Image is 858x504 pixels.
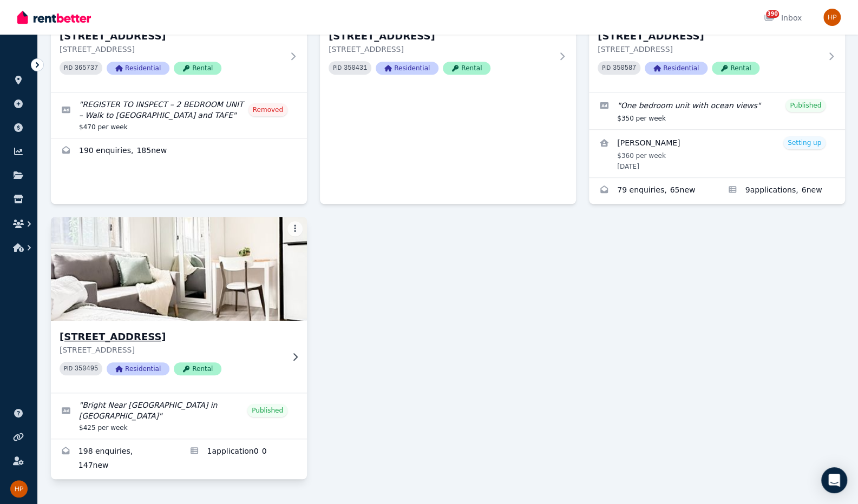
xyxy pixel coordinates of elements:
a: Applications for 4/364 Beach Road, Batehaven [717,178,846,204]
small: PID [64,366,73,372]
img: Heidi P [10,480,28,498]
a: Edit listing: REGISTER TO INSPECT – 2 BEDROOM UNIT – Walk to UOW and TAFE [51,92,307,138]
span: Residential [645,62,708,75]
span: Rental [712,62,759,75]
p: [STREET_ADDRESS] [60,44,283,55]
span: Rental [443,62,490,75]
code: 365737 [75,64,98,72]
code: 350431 [344,64,367,72]
button: More options [287,221,303,236]
a: Enquiries for 4 College Pl, Gwynneville [51,138,307,164]
h3: [STREET_ADDRESS] [598,29,821,44]
small: PID [64,65,73,71]
a: Enquiries for 4/364 Beach Road, Batehaven [589,178,717,204]
span: 390 [766,10,779,18]
span: Residential [107,362,169,375]
a: Applications for 480 Princes Highway, Woonona [179,439,307,479]
a: Edit listing: One bedroom unit with ocean views [589,92,845,129]
span: Residential [107,62,169,75]
a: View details for Nicholas Korotki-Hill [589,130,845,177]
a: Edit listing: Bright Near New Studios in Woonona [51,393,307,439]
img: 480 Princes Highway, Woonona [44,214,313,323]
a: 480 Princes Highway, Woonona[STREET_ADDRESS][STREET_ADDRESS]PID 350495ResidentialRental [51,217,307,393]
img: Heidi P [823,9,841,26]
code: 350587 [613,64,636,72]
code: 350495 [75,365,98,373]
h3: [STREET_ADDRESS] [60,329,283,344]
span: Rental [174,62,221,75]
span: Residential [376,62,438,75]
p: [STREET_ADDRESS] [598,44,821,55]
a: Enquiries for 480 Princes Highway, Woonona [51,439,179,479]
h3: [STREET_ADDRESS] [60,29,283,44]
h3: [STREET_ADDRESS] [329,29,552,44]
span: Rental [174,362,221,375]
img: RentBetter [17,9,91,25]
small: PID [602,65,611,71]
small: PID [333,65,342,71]
div: Open Intercom Messenger [821,467,847,493]
p: [STREET_ADDRESS] [329,44,552,55]
p: [STREET_ADDRESS] [60,344,283,355]
div: Inbox [764,12,802,23]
